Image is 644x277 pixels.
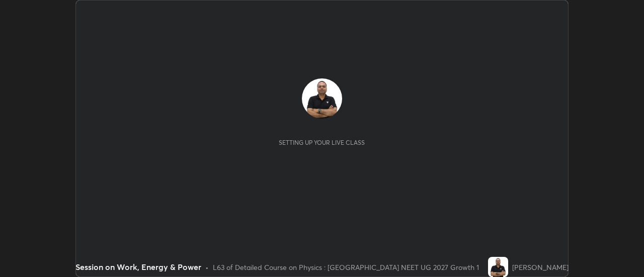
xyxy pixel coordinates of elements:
div: Setting up your live class [279,139,365,146]
div: [PERSON_NAME] [512,262,569,272]
div: • [205,262,209,272]
img: c64a45410bbe405998bfe880a3b0076b.jpg [488,257,508,277]
div: L63 of Detailed Course on Physics : [GEOGRAPHIC_DATA] NEET UG 2027 Growth 1 [213,262,479,272]
div: Session on Work, Energy & Power [75,261,201,273]
img: c64a45410bbe405998bfe880a3b0076b.jpg [302,78,342,119]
